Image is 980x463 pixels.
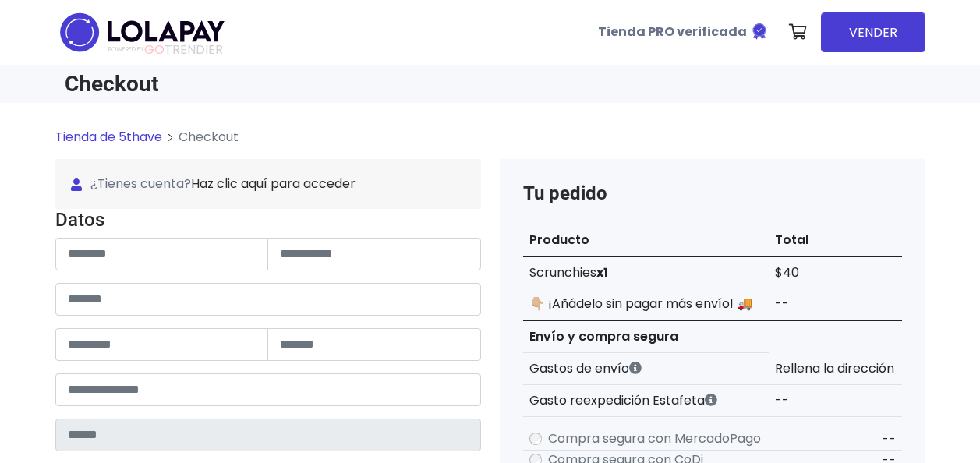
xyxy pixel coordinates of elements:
th: Gastos de envío [523,353,769,385]
span: ¿Tienes cuenta? [71,175,465,193]
label: Compra segura con MercadoPago [548,429,761,448]
i: Los gastos de envío dependen de códigos postales. ¡Te puedes llevar más productos en un solo envío ! [629,362,642,374]
th: Total [769,224,901,256]
td: 👇🏼 ¡Añádelo sin pagar más envío! 🚚 [523,288,769,320]
span: -- [882,430,896,448]
span: POWERED BY [108,45,144,54]
a: Haz clic aquí para acceder [191,175,356,193]
a: Tienda de 5thave [55,128,162,146]
span: TRENDIER [108,43,223,57]
h4: Tu pedido [523,182,902,205]
td: Rellena la dirección [769,353,901,385]
img: logo [55,8,229,57]
span: GO [144,41,165,58]
h1: Checkout [65,71,481,97]
a: VENDER [821,12,925,52]
b: Tienda PRO verificada [598,23,747,41]
th: Envío y compra segura [523,320,769,353]
th: Producto [523,224,769,256]
th: Gasto reexpedición Estafeta [523,385,769,417]
h4: Datos [55,209,481,231]
i: Estafeta cobra este monto extra por ser un CP de difícil acceso [705,394,717,406]
td: -- [769,385,901,417]
strong: x1 [596,263,608,281]
td: Scrunchies [523,256,769,288]
td: $40 [769,256,901,288]
td: -- [769,288,901,320]
li: Checkout [162,128,239,147]
nav: breadcrumb [55,128,925,159]
img: Tienda verificada [750,22,769,41]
